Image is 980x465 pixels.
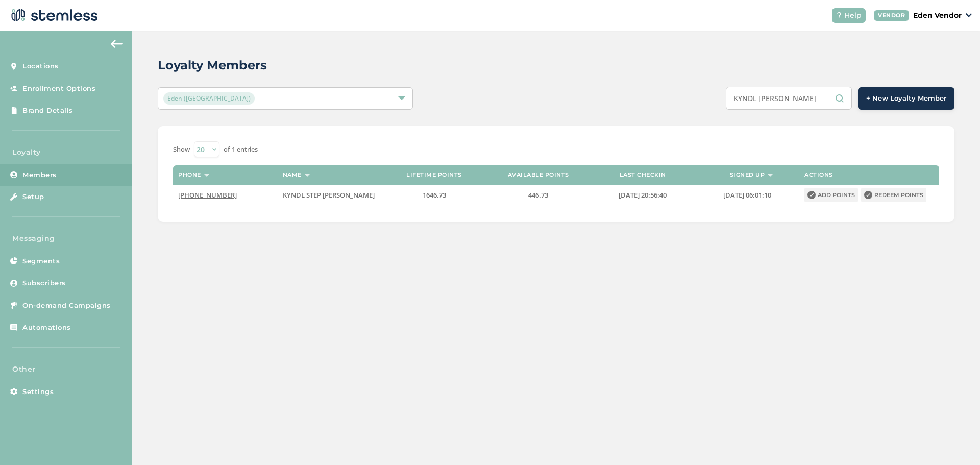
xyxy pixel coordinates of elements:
h2: Loyalty Members [158,56,267,75]
button: Add points [804,188,858,202]
label: 2025-09-06 20:56:40 [596,191,690,200]
span: Eden ([GEOGRAPHIC_DATA]) [163,92,255,105]
span: 446.73 [528,190,548,200]
span: Automations [22,323,71,333]
button: + New Loyalty Member [858,87,954,110]
span: [DATE] 06:01:10 [723,190,771,200]
img: icon-sort-1e1d7615.svg [204,174,209,177]
span: Enrollment Options [22,84,95,94]
span: KYNDL STEP [PERSON_NAME] [283,190,375,200]
span: Members [22,170,57,180]
label: KYNDL STEP BABER [283,191,377,200]
button: Redeem points [861,188,926,202]
span: On-demand Campaigns [22,301,111,311]
span: Locations [22,61,59,71]
p: Eden Vendor [913,10,962,21]
span: Settings [22,387,54,397]
span: [PHONE_NUMBER] [178,190,237,200]
span: Setup [22,192,44,202]
img: icon-sort-1e1d7615.svg [305,174,310,177]
label: Signed up [730,172,765,178]
img: logo-dark-0685b13c.svg [8,5,98,26]
img: icon-help-white-03924b79.svg [836,12,842,18]
span: Segments [22,256,60,266]
input: Search [726,87,852,110]
label: Last checkin [620,172,666,178]
iframe: Chat Widget [929,416,980,465]
th: Actions [799,165,939,185]
span: + New Loyalty Member [866,93,946,104]
label: Lifetime points [406,172,462,178]
div: VENDOR [874,10,909,21]
label: Available points [508,172,569,178]
label: of 1 entries [224,144,258,155]
span: Help [844,10,862,21]
span: Subscribers [22,278,66,288]
span: 1646.73 [423,190,446,200]
span: Brand Details [22,106,73,116]
label: Phone [178,172,201,178]
label: 446.73 [492,191,585,200]
label: (918) 500-9149 [178,191,272,200]
img: icon-sort-1e1d7615.svg [768,174,773,177]
label: Name [283,172,302,178]
img: icon_down-arrow-small-66adaf34.svg [966,13,972,17]
span: [DATE] 20:56:40 [619,190,667,200]
label: 2024-01-22 06:01:10 [700,191,794,200]
img: icon-arrow-back-accent-c549486e.svg [111,40,123,48]
label: 1646.73 [387,191,481,200]
label: Show [173,144,190,155]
